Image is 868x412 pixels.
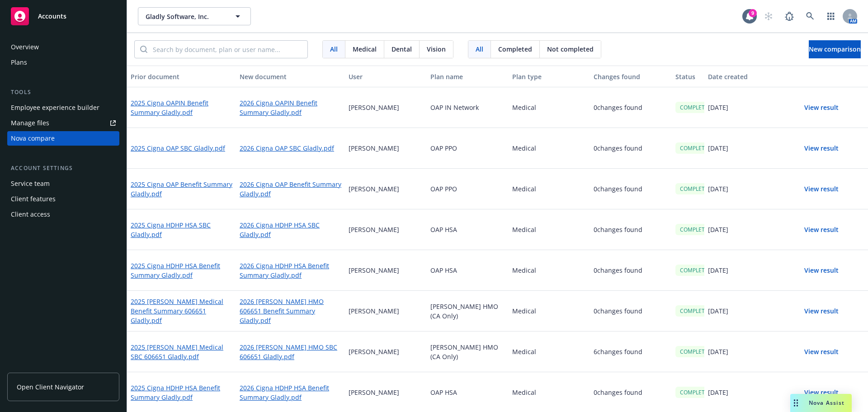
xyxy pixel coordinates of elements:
a: Client features [7,192,119,206]
p: [PERSON_NAME] [349,184,399,194]
span: Accounts [38,13,66,20]
div: OAP HSA [427,209,509,250]
div: Client features [11,192,56,206]
p: [DATE] [708,388,728,397]
span: Completed [498,44,532,54]
div: [PERSON_NAME] HMO (CA Only) [427,331,509,372]
p: [PERSON_NAME] [349,103,399,112]
a: 2026 Cigna OAP SBC Gladly.pdf [240,143,334,153]
a: 2026 Cigna HDHP HSA Benefit Summary Gladly.pdf [240,261,341,280]
div: OAP PPO [427,169,509,209]
div: Medical [509,331,590,372]
button: New document [236,66,345,87]
button: View result [790,139,853,157]
a: 2026 Cigna HDHP HSA Benefit Summary Gladly.pdf [240,383,341,402]
div: COMPLETED [675,142,717,154]
div: Medical [509,209,590,250]
div: Manage files [11,116,49,130]
div: Employee experience builder [11,100,99,115]
button: View result [790,180,853,198]
div: Tools [7,88,119,97]
div: Medical [509,169,590,209]
span: New comparison [809,45,861,53]
a: Client access [7,207,119,222]
div: New document [240,72,341,81]
div: Medical [509,87,590,128]
a: Overview [7,40,119,54]
div: User [349,72,423,81]
button: Status [672,66,704,87]
p: [DATE] [708,103,728,112]
a: 2025 Cigna HDHP HSA Benefit Summary Gladly.pdf [131,383,232,402]
svg: Search [140,46,147,53]
a: Employee experience builder [7,100,119,115]
span: All [330,44,338,54]
button: View result [790,221,853,239]
p: 0 changes found [594,184,642,194]
button: View result [790,302,853,320]
p: [DATE] [708,347,728,356]
div: Overview [11,40,39,54]
div: Nova compare [11,131,55,146]
div: COMPLETED [675,305,717,317]
div: OAP IN Network [427,87,509,128]
p: [DATE] [708,265,728,275]
div: Plan name [430,72,505,81]
p: [DATE] [708,306,728,316]
p: 0 changes found [594,103,642,112]
div: 9 [749,9,757,17]
div: Client access [11,207,50,222]
span: Medical [353,44,377,54]
button: User [345,66,427,87]
button: Changes found [590,66,672,87]
p: 0 changes found [594,225,642,234]
p: [PERSON_NAME] [349,347,399,356]
span: Dental [392,44,412,54]
p: 6 changes found [594,347,642,356]
div: Plans [11,55,27,70]
a: Report a Bug [780,7,798,25]
p: [DATE] [708,184,728,194]
div: Prior document [131,72,232,81]
button: Nova Assist [790,394,852,412]
a: Accounts [7,4,119,29]
div: Medical [509,128,590,169]
a: 2026 [PERSON_NAME] HMO 606651 Benefit Summary Gladly.pdf [240,297,341,325]
a: Plans [7,55,119,70]
a: 2025 Cigna OAP Benefit Summary Gladly.pdf [131,180,232,199]
div: COMPLETED [675,346,717,357]
div: Plan type [512,72,587,81]
div: OAP HSA [427,250,509,291]
p: 0 changes found [594,306,642,316]
button: View result [790,384,853,402]
div: COMPLETED [675,265,717,276]
div: COMPLETED [675,183,717,194]
button: Plan name [427,66,509,87]
p: 0 changes found [594,265,642,275]
a: 2025 Cigna OAP SBC Gladly.pdf [131,143,225,153]
a: Manage files [7,116,119,130]
div: OAP PPO [427,128,509,169]
div: Service team [11,176,50,191]
p: [DATE] [708,143,728,153]
a: 2025 [PERSON_NAME] Medical Benefit Summary 606651 Gladly.pdf [131,297,232,325]
p: [PERSON_NAME] [349,225,399,234]
a: Switch app [822,7,840,25]
a: 2026 Cigna OAP Benefit Summary Gladly.pdf [240,180,341,199]
span: Nova Assist [809,399,844,407]
span: Not completed [547,44,594,54]
span: Open Client Navigator [17,382,84,392]
div: COMPLETED [675,387,717,398]
div: Medical [509,250,590,291]
p: [PERSON_NAME] [349,388,399,397]
a: 2025 Cigna HDHP HSA SBC Gladly.pdf [131,220,232,239]
a: 2025 Cigna HDHP HSA Benefit Summary Gladly.pdf [131,261,232,280]
div: COMPLETED [675,224,717,235]
a: 2026 [PERSON_NAME] HMO SBC 606651 Gladly.pdf [240,342,341,361]
button: Plan type [509,66,590,87]
a: 2025 [PERSON_NAME] Medical SBC 606651 Gladly.pdf [131,342,232,361]
button: Date created [704,66,786,87]
button: New comparison [809,40,861,58]
span: Vision [427,44,446,54]
a: Nova compare [7,131,119,146]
